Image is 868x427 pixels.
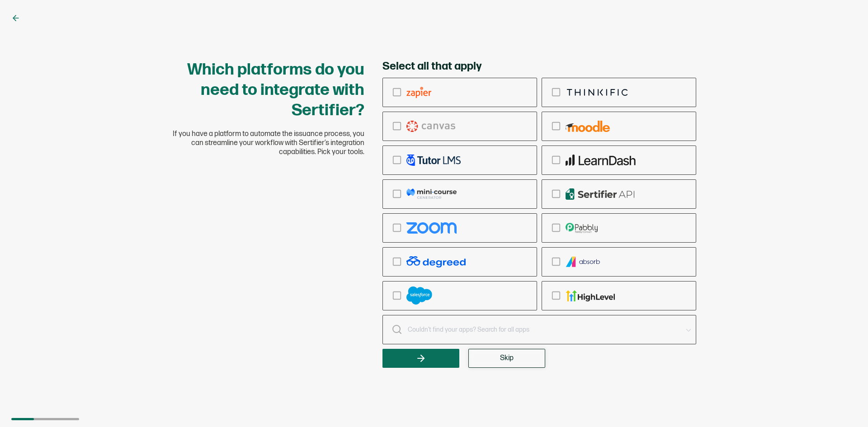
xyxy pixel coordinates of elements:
img: pabbly [566,222,598,234]
img: canvas [406,121,455,132]
img: api [566,188,635,200]
img: absorb [566,256,601,267]
img: zoom [406,222,457,234]
input: Couldn’t find your apps? Search for all apps [382,315,696,344]
h1: Which platforms do you need to integrate with Sertifier? [172,60,364,121]
button: Skip [468,349,545,368]
img: degreed [406,256,466,267]
img: moodle [566,121,610,132]
img: salesforce [406,286,432,305]
img: learndash [566,155,636,166]
img: tutor [406,155,461,166]
img: gohighlevel [566,290,615,301]
span: Skip [500,355,514,362]
div: checkbox-group [382,78,696,310]
img: mcg [406,188,457,200]
img: zapier [406,87,431,98]
span: Select all that apply [382,60,481,73]
iframe: Chat Widget [823,384,868,427]
span: If you have a platform to automate the issuance process, you can streamline your workflow with Se... [172,130,364,157]
img: thinkific [566,87,629,98]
